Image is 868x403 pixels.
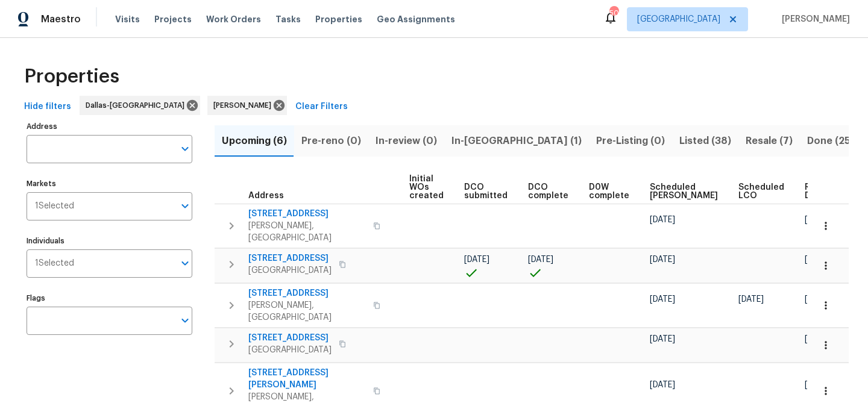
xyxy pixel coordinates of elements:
span: [DATE] [650,255,675,264]
label: Address [27,123,192,130]
span: Done (251) [807,133,858,149]
span: In-review (0) [376,133,437,149]
button: Open [177,312,193,329]
span: Pre-Listing (0) [596,133,665,149]
span: [STREET_ADDRESS] [248,208,366,220]
span: Listed (38) [679,133,731,149]
button: Clear Filters [291,96,353,118]
span: [GEOGRAPHIC_DATA] [248,344,332,356]
span: Ready Date [805,183,831,200]
span: 1 Selected [35,201,74,211]
span: Clear Filters [295,99,348,114]
span: Dallas-[GEOGRAPHIC_DATA] [86,99,189,111]
button: Open [177,255,193,272]
span: [PERSON_NAME], [GEOGRAPHIC_DATA] [248,299,366,323]
span: [PERSON_NAME] [777,13,850,25]
span: Geo Assignments [377,13,455,25]
span: Work Orders [206,13,261,25]
span: [GEOGRAPHIC_DATA] [248,264,332,276]
label: Individuals [27,237,192,245]
label: Flags [27,295,192,302]
div: 50 [609,7,618,19]
span: Resale (7) [746,133,793,149]
span: [DATE] [805,216,830,224]
span: Scheduled LCO [738,183,784,200]
span: [PERSON_NAME] [213,99,276,111]
span: [DATE] [805,381,830,389]
span: Hide filters [24,99,71,114]
span: [PERSON_NAME], [GEOGRAPHIC_DATA] [248,220,366,244]
span: Properties [24,70,119,83]
span: Address [248,192,284,200]
div: Dallas-[GEOGRAPHIC_DATA] [80,96,200,115]
span: [DATE] [528,255,553,264]
span: [STREET_ADDRESS] [248,287,366,299]
span: DCO submitted [464,183,508,200]
span: [STREET_ADDRESS] [248,332,332,344]
span: [DATE] [650,295,675,304]
span: [DATE] [805,255,830,264]
span: 1 Selected [35,258,74,269]
span: Projects [154,13,192,25]
span: DCO complete [528,183,568,200]
span: Maestro [41,13,81,25]
span: [STREET_ADDRESS] [248,252,332,264]
span: [GEOGRAPHIC_DATA] [637,13,720,25]
span: Initial WOs created [409,175,444,200]
span: [DATE] [805,295,830,304]
span: Tasks [275,15,301,23]
span: [DATE] [805,335,830,343]
span: [DATE] [650,381,675,389]
span: Visits [115,13,140,25]
span: Pre-reno (0) [301,133,361,149]
label: Markets [27,180,192,187]
span: [DATE] [650,335,675,343]
button: Hide filters [19,96,76,118]
span: In-[GEOGRAPHIC_DATA] (1) [451,133,582,149]
span: Upcoming (6) [222,133,287,149]
span: Scheduled [PERSON_NAME] [650,183,718,200]
span: [DATE] [650,216,675,224]
span: D0W complete [589,183,629,200]
span: [DATE] [464,255,489,264]
div: [PERSON_NAME] [207,96,287,115]
button: Open [177,198,193,214]
span: [DATE] [738,295,764,304]
span: [STREET_ADDRESS][PERSON_NAME] [248,367,366,391]
span: Properties [315,13,362,25]
button: Open [177,140,193,157]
